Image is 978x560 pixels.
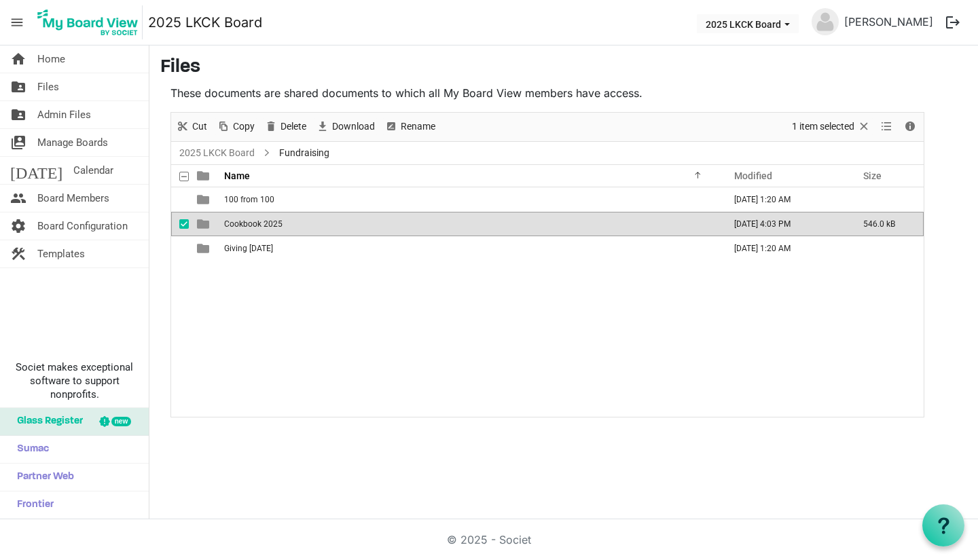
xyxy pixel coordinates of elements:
td: 100 from 100 is template cell column header Name [220,187,720,212]
span: Sumac [10,436,49,463]
span: Home [37,45,65,73]
td: checkbox [171,187,189,212]
span: settings [10,212,26,240]
button: Rename [382,118,438,135]
td: October 01, 2025 4:03 PM column header Modified [720,212,849,236]
div: Rename [380,113,440,141]
span: Name [224,170,250,181]
span: Calendar [73,157,113,184]
img: My Board View Logo [33,5,143,39]
span: Board Members [37,185,109,212]
td: checkbox [171,212,189,236]
span: Societ makes exceptional software to support nonprofits. [6,360,143,401]
td: September 09, 2025 1:20 AM column header Modified [720,187,849,212]
button: Cut [174,118,210,135]
span: Manage Boards [37,129,108,156]
div: View [875,113,899,141]
button: Copy [215,118,257,135]
button: Selection [790,118,873,135]
span: Download [331,118,376,135]
span: Rename [399,118,437,135]
td: is template cell column header Size [849,236,924,261]
a: 2025 LKCK Board [148,9,262,36]
span: Board Configuration [37,212,128,240]
span: Cut [191,118,209,135]
button: Details [901,118,920,135]
h3: Files [160,56,967,79]
span: switch_account [10,129,26,156]
span: Templates [37,240,85,267]
div: new [111,417,131,426]
div: Delete [259,113,311,141]
span: Giving [DATE] [224,244,273,253]
span: Modified [734,170,772,181]
td: Cookbook 2025 is template cell column header Name [220,212,720,236]
span: Delete [279,118,308,135]
td: September 09, 2025 1:20 AM column header Modified [720,236,849,261]
td: Giving Tuesday is template cell column header Name [220,236,720,261]
p: These documents are shared documents to which all My Board View members have access. [170,85,924,101]
td: is template cell column header type [189,212,220,236]
button: 2025 LKCK Board dropdownbutton [697,14,799,33]
span: menu [4,10,30,35]
button: View dropdownbutton [878,118,894,135]
td: 546.0 kB is template cell column header Size [849,212,924,236]
span: Files [37,73,59,100]
span: Size [863,170,882,181]
span: 100 from 100 [224,195,274,204]
div: Details [899,113,922,141]
button: Delete [262,118,309,135]
button: Download [314,118,378,135]
td: is template cell column header type [189,236,220,261]
span: construction [10,240,26,267]
img: no-profile-picture.svg [812,8,839,35]
div: Clear selection [787,113,875,141]
span: 1 item selected [791,118,856,135]
span: Partner Web [10,464,74,491]
td: is template cell column header type [189,187,220,212]
span: home [10,45,26,73]
span: Frontier [10,491,54,519]
a: © 2025 - Societ [447,533,531,546]
td: is template cell column header Size [849,187,924,212]
span: [DATE] [10,157,62,184]
div: Download [311,113,380,141]
span: people [10,185,26,212]
span: Fundraising [276,145,332,162]
div: Cut [171,113,212,141]
button: logout [939,8,967,37]
div: Copy [212,113,259,141]
span: Copy [232,118,256,135]
a: 2025 LKCK Board [177,145,257,162]
span: Cookbook 2025 [224,219,283,229]
span: Glass Register [10,408,83,435]
a: [PERSON_NAME] [839,8,939,35]
span: folder_shared [10,73,26,100]
span: Admin Files [37,101,91,128]
a: My Board View Logo [33,5,148,39]
td: checkbox [171,236,189,261]
span: folder_shared [10,101,26,128]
